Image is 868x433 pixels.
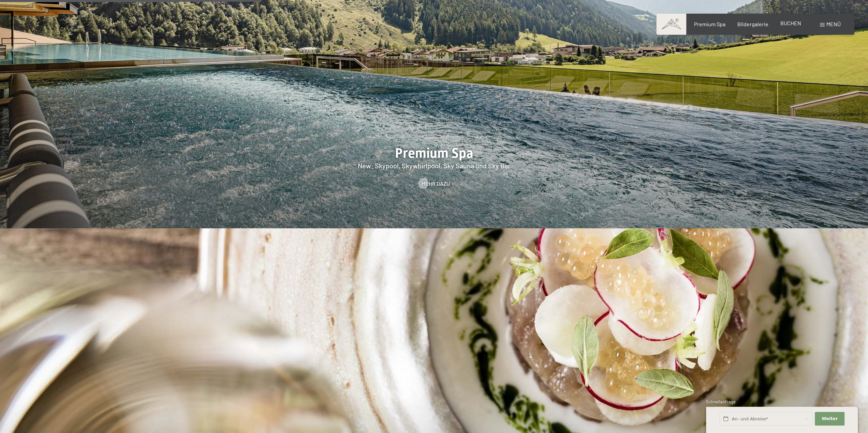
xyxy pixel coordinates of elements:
a: Premium Spa [694,21,725,27]
span: Mehr dazu [422,180,450,187]
span: Menü [826,21,841,27]
a: Mehr dazu [418,180,450,187]
a: BUCHEN [780,20,801,26]
a: Bildergalerie [737,21,768,27]
span: Weiter [822,416,838,422]
span: Schnellanfrage [706,399,736,404]
button: Weiter [815,412,844,426]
